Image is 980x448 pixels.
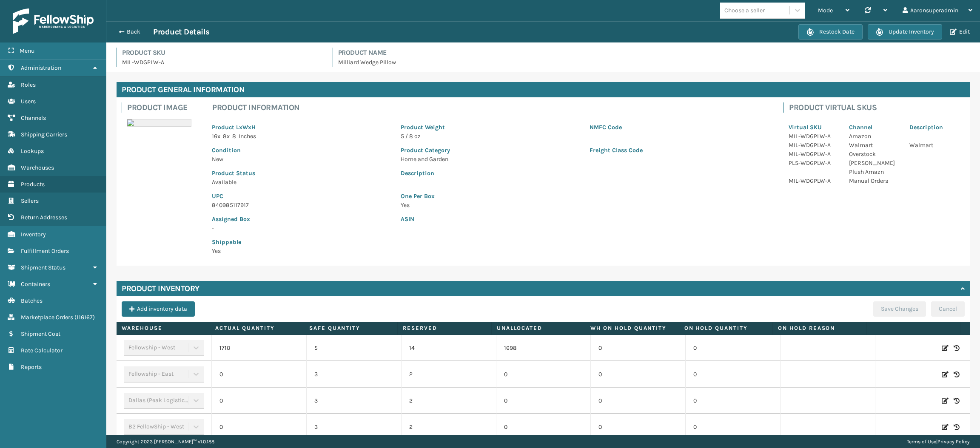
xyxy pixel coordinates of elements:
span: Shipment Status [21,264,66,271]
h4: Product General Information [117,82,970,97]
span: Reports [21,363,42,371]
span: Administration [21,64,61,71]
p: One Per Box [401,192,768,201]
p: 2 [409,397,488,405]
td: 0 [685,388,780,414]
h4: Product Virtual SKUs [789,102,965,113]
td: 0 [590,414,685,440]
p: [PERSON_NAME] Plush Amazn [849,159,899,176]
td: 0 [685,414,780,440]
p: Walmart [909,141,960,150]
span: 8 [232,133,236,140]
button: Back [114,28,153,36]
p: MIL-WDGPLW-A [789,150,839,159]
i: Inventory History [954,344,960,352]
td: 0 [496,414,591,440]
span: Rate Calculator [21,347,63,354]
p: Milliard Wedge Pillow [338,58,970,67]
h4: Product Image [127,102,197,113]
td: 1710 [211,335,306,361]
i: Edit [942,423,949,431]
p: Assigned Box [212,215,390,224]
td: 0 [590,388,685,414]
p: Product LxWxH [212,123,390,132]
img: 51104088640_40f294f443_o-scaled-700x700.jpg [127,119,191,127]
td: 3 [306,361,401,388]
i: Edit [942,370,949,379]
span: Containers [21,281,50,288]
p: Product Status [212,169,390,178]
p: 2 [409,423,488,431]
h4: Product Inventory [122,284,199,294]
p: Condition [212,146,390,155]
p: UPC [212,192,390,201]
td: 0 [590,361,685,388]
td: 0 [685,361,780,388]
p: NMFC Code [590,123,768,132]
span: 5 / 8 oz [401,133,421,140]
span: Lookups [21,147,44,155]
p: 840985117917 [212,201,390,210]
p: 2 [409,370,488,379]
td: 0 [685,335,780,361]
p: Description [909,123,960,132]
p: Copyright 2023 [PERSON_NAME]™ v 1.0.188 [117,435,214,448]
i: Inventory History [954,397,960,405]
p: MIL-WDGPLW-A [789,141,839,150]
p: - [212,224,390,233]
span: ( 116167 ) [74,314,95,321]
h4: Product Name [338,48,970,58]
span: Inventory [21,231,46,238]
p: Available [212,178,390,187]
span: Shipment Cost [21,330,60,337]
p: Product Weight [401,123,579,132]
a: Privacy Policy [937,439,970,445]
div: | [907,435,970,448]
td: 0 [496,388,591,414]
span: Menu [20,47,34,54]
span: Mode [818,7,833,14]
p: PLS-WDGPLW-A [789,159,839,167]
p: Amazon [849,132,899,141]
p: Manual Orders [849,176,899,185]
p: Description [401,169,768,178]
td: 3 [306,414,401,440]
p: Overstock [849,150,899,159]
p: Walmart [849,141,899,150]
h3: Product Details [153,27,210,37]
p: 14 [409,344,488,352]
span: Return Addresses [21,214,67,221]
h4: Product SKU [122,48,322,58]
span: Shipping Carriers [21,131,67,138]
label: Unallocated [497,324,580,332]
label: Actual Quantity [215,324,298,332]
span: Batches [21,297,43,304]
span: Inches [239,133,256,140]
p: Freight Class Code [590,146,768,155]
label: Safe Quantity [309,324,392,332]
span: Users [21,98,36,105]
p: ASIN [401,215,768,224]
p: Yes [212,247,390,255]
span: Products [21,181,45,188]
button: Edit [947,28,972,36]
td: 0 [211,388,306,414]
span: Channels [21,114,46,122]
td: 5 [306,335,401,361]
p: Shippable [212,238,390,247]
button: Update Inventory [868,24,942,40]
h4: Product Information [212,102,773,113]
td: 3 [306,388,401,414]
p: Product Category [401,146,579,155]
span: Sellers [21,197,39,204]
label: WH On hold quantity [590,324,673,332]
p: Home and Garden [401,155,579,164]
p: New [212,155,390,164]
label: On Hold Quantity [684,324,767,332]
button: Add inventory data [122,301,195,317]
i: Edit [942,397,949,405]
span: Fulfillment Orders [21,247,69,255]
span: 8 x [223,133,230,140]
td: 0 [211,414,306,440]
label: Warehouse [122,324,205,332]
